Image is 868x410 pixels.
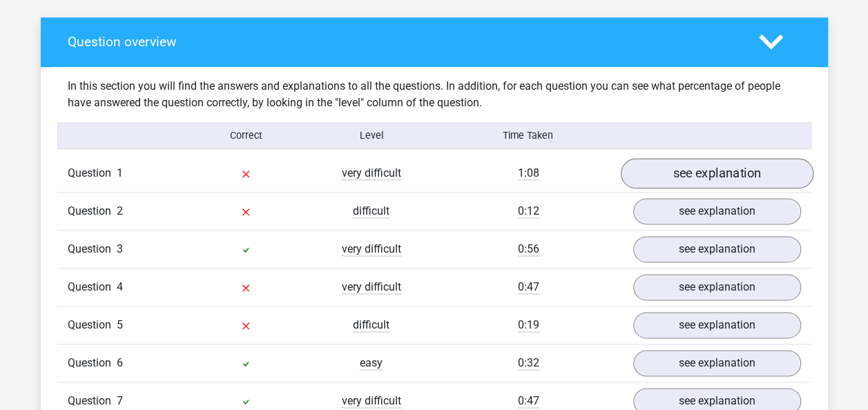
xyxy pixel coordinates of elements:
[434,128,622,143] div: Time Taken
[117,166,123,179] span: 1
[57,78,811,111] div: In this section you will find the answers and explanations to all the questions. In addition, for...
[68,203,117,219] span: Question
[342,394,401,408] span: very difficult
[633,274,801,300] a: see explanation
[68,393,117,409] span: Question
[117,318,123,331] span: 5
[117,204,123,217] span: 2
[633,312,801,338] a: see explanation
[360,356,383,370] span: easy
[342,166,401,180] span: very difficult
[309,128,434,143] div: Level
[633,236,801,262] a: see explanation
[353,204,389,218] span: difficult
[68,241,117,257] span: Question
[342,242,401,256] span: very difficult
[342,280,401,294] span: very difficult
[117,394,123,407] span: 7
[518,356,539,370] span: 0:32
[68,34,738,50] h4: Question overview
[353,318,389,332] span: difficult
[117,242,123,255] span: 3
[183,128,309,143] div: Correct
[518,204,539,218] span: 0:12
[518,318,539,332] span: 0:19
[518,394,539,408] span: 0:47
[117,356,123,369] span: 6
[518,242,539,256] span: 0:56
[117,280,123,293] span: 4
[68,355,117,371] span: Question
[620,158,813,188] a: see explanation
[68,165,117,182] span: Question
[633,350,801,376] a: see explanation
[518,280,539,294] span: 0:47
[68,279,117,295] span: Question
[633,198,801,224] a: see explanation
[518,166,539,180] span: 1:08
[68,317,117,333] span: Question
